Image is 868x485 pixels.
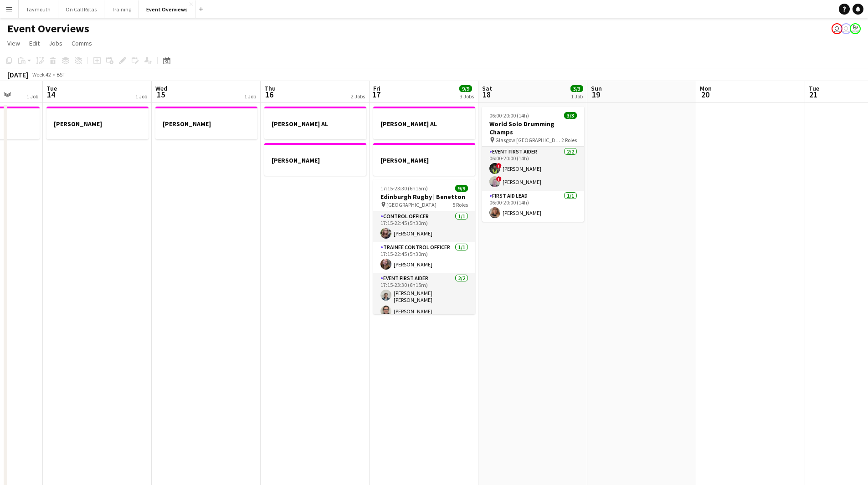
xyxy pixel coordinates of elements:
span: 9/9 [455,185,468,192]
app-user-avatar: Operations Team [832,23,842,34]
app-job-card: [PERSON_NAME] [373,143,475,176]
app-card-role: Event First Aider2/206:00-20:00 (14h)![PERSON_NAME]![PERSON_NAME] [482,147,584,191]
button: Taymouth [19,0,58,18]
span: Tue [809,84,819,92]
a: Edit [26,37,43,49]
h3: [PERSON_NAME] [46,120,149,128]
app-card-role: First Aid Lead1/106:00-20:00 (14h)[PERSON_NAME] [482,191,584,222]
app-job-card: [PERSON_NAME] [264,143,366,176]
div: 2 Jobs [351,93,365,100]
app-card-role: Trainee Control Officer1/117:15-22:45 (5h30m)[PERSON_NAME] [373,242,475,273]
h1: Event Overviews [7,22,89,36]
app-job-card: [PERSON_NAME] AL [373,107,475,139]
span: 17 [372,89,380,100]
div: 1 Job [571,93,583,100]
span: 21 [807,89,819,100]
app-card-role: Event First Aider2/217:15-23:30 (6h15m)[PERSON_NAME] [PERSON_NAME][PERSON_NAME] [373,273,475,320]
div: [DATE] [7,70,28,79]
div: 1 Job [26,93,38,100]
span: 20 [699,89,712,100]
h3: Edinburgh Rugby | Benetton [373,193,475,201]
app-job-card: 17:15-23:30 (6h15m)9/9Edinburgh Rugby | Benetton [GEOGRAPHIC_DATA]5 RolesControl Officer1/117:15-... [373,179,475,314]
app-job-card: [PERSON_NAME] AL [264,107,366,139]
a: Comms [68,37,96,49]
div: 1 Job [135,93,147,100]
h3: [PERSON_NAME] [264,156,366,164]
span: Edit [29,39,40,47]
div: 3 Jobs [460,93,474,100]
span: Glasgow [GEOGRAPHIC_DATA] Unviersity [495,137,561,143]
span: ! [496,163,502,168]
span: Sun [591,84,602,92]
span: 9/9 [459,85,472,92]
span: 19 [590,89,602,100]
h3: [PERSON_NAME] [373,156,475,164]
span: Fri [373,84,380,92]
span: 2 Roles [561,137,577,143]
span: 06:00-20:00 (14h) [489,112,529,119]
span: 18 [481,89,492,100]
span: Wed [155,84,167,92]
span: [GEOGRAPHIC_DATA] [386,201,437,208]
button: Training [104,0,139,18]
app-user-avatar: Operations Manager [850,23,861,34]
h3: [PERSON_NAME] AL [264,120,366,128]
a: View [4,37,24,49]
span: 5 Roles [452,201,468,208]
span: Thu [264,84,276,92]
div: BST [56,71,66,78]
app-job-card: [PERSON_NAME] [46,107,149,139]
span: Sat [482,84,492,92]
span: 3/3 [570,85,583,92]
span: 15 [154,89,167,100]
span: 3/3 [564,112,577,119]
span: 14 [45,89,57,100]
button: Event Overviews [139,0,195,18]
button: On Call Rotas [58,0,104,18]
app-card-role: Control Officer1/117:15-22:45 (5h30m)[PERSON_NAME] [373,211,475,242]
span: 17:15-23:30 (6h15m) [380,185,428,192]
span: Mon [700,84,712,92]
h3: [PERSON_NAME] [155,120,257,128]
span: Comms [72,39,92,47]
span: 16 [263,89,276,100]
app-job-card: 06:00-20:00 (14h)3/3World Solo Drumming Champs Glasgow [GEOGRAPHIC_DATA] Unviersity2 RolesEvent F... [482,107,584,222]
app-user-avatar: Operations Team [841,23,852,34]
div: 1 Job [244,93,256,100]
span: Jobs [49,39,62,47]
span: ! [496,176,502,182]
span: Tue [46,84,57,92]
app-job-card: [PERSON_NAME] [155,107,257,139]
a: Jobs [45,37,66,49]
h3: World Solo Drumming Champs [482,120,584,136]
h3: [PERSON_NAME] AL [373,120,475,128]
span: View [7,39,20,47]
